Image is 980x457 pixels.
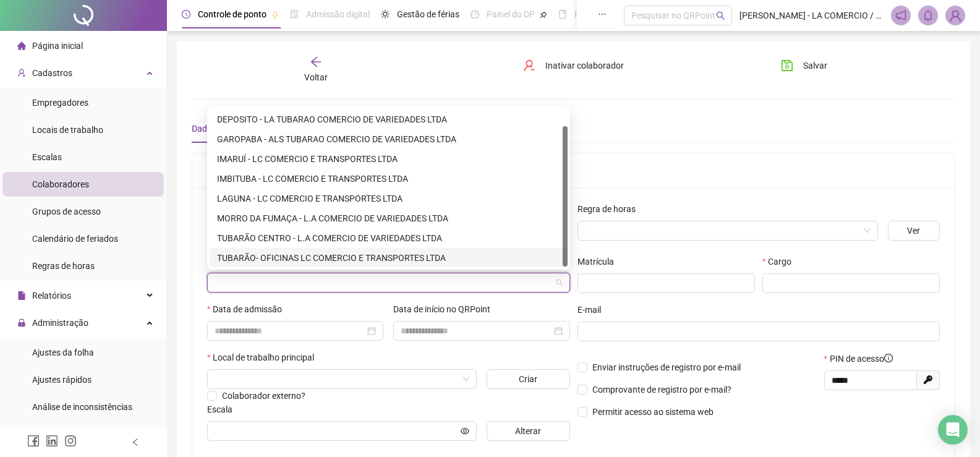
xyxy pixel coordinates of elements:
div: GAROPABA - ALS TUBARAO COMERCIO DE VARIEDADES LTDA [217,132,560,146]
span: file-done [290,10,299,19]
span: Comprovante de registro por e-mail? [592,385,731,395]
span: lock [17,318,26,327]
span: Cadastros [32,68,72,78]
div: TUBARÃO CENTRO - L.A COMERCIO DE VARIEDADES LTDA [217,231,560,245]
span: Permitir acesso ao sistema web [592,407,714,417]
span: facebook [27,435,40,447]
span: arrow-left [310,56,322,68]
div: GAROPABA - ALS TUBARAO COMERCIO DE VARIEDADES LTDA [210,129,568,149]
span: Ajustes rápidos [32,375,92,385]
span: Empregadores [32,98,88,108]
span: Escalas [32,152,62,162]
label: Data de admissão [207,302,290,316]
label: E-mail [577,303,609,317]
span: Grupos de acesso [32,207,101,216]
div: LAGUNA - LC COMERCIO E TRANSPORTES LTDA [217,192,560,205]
span: instagram [64,435,77,447]
span: Locais de trabalho [32,125,103,135]
span: Gestão de férias [397,9,459,19]
span: Folha de pagamento [574,9,654,19]
div: TUBARÃO- OFICINAS LC COMERCIO E TRANSPORTES LTDA [217,251,560,265]
span: pushpin [271,11,279,19]
div: IMARUÍ - LC COMERCIO E TRANSPORTES LTDA [210,149,568,169]
span: Regras de horas [32,261,95,271]
span: PIN de acesso [830,352,893,365]
span: bell [922,10,934,21]
span: Salvar [803,59,827,72]
button: Inativar colaborador [514,56,633,75]
div: MORRO DA FUMAÇA - L.A COMERCIO DE VARIEDADES LTDA [217,211,560,225]
span: clock-circle [182,10,190,19]
span: Ver [907,224,920,237]
span: search [716,11,725,20]
span: Admissão digital [306,9,370,19]
span: Painel do DP [487,9,535,19]
div: TUBARÃO CENTRO - L.A COMERCIO DE VARIEDADES LTDA [210,228,568,248]
span: book [558,10,567,19]
button: Criar [487,369,570,389]
span: Colaborador externo? [222,391,305,401]
span: dashboard [471,10,479,19]
div: DEPOSITO - LA TUBARAO COMERCIO DE VARIEDADES LTDA [217,113,560,126]
label: Regra de horas [577,202,644,216]
div: IMBITUBA - LC COMERCIO E TRANSPORTES LTDA [217,172,560,186]
span: eye [461,427,469,435]
span: home [17,41,26,50]
span: Página inicial [32,41,83,51]
span: Ajustes da folha [32,348,94,357]
span: linkedin [46,435,58,447]
div: LAGUNA - LC COMERCIO E TRANSPORTES LTDA [210,189,568,208]
span: Relatórios [32,291,71,301]
button: Salvar [772,56,837,75]
span: Inativar colaborador [545,59,624,72]
div: Dados básicos [192,122,248,135]
span: notification [895,10,906,21]
span: Enviar instruções de registro por e-mail [592,362,741,372]
span: Controle de ponto [198,9,266,19]
span: file [17,291,26,300]
label: Matrícula [577,255,622,268]
img: 38830 [946,6,965,25]
span: ellipsis [598,10,607,19]
span: user-add [17,69,26,77]
div: Open Intercom Messenger [938,415,968,445]
span: sun [381,10,390,19]
span: Análise de inconsistências [32,402,132,412]
h5: Dados gerais [207,163,940,177]
span: Administração [32,318,88,328]
span: left [131,438,140,446]
span: user-delete [523,59,535,72]
button: Ver [888,221,940,241]
div: TUBARÃO- OFICINAS LC COMERCIO E TRANSPORTES LTDA [210,248,568,268]
span: Criar [519,372,537,386]
label: Local de trabalho principal [207,351,322,364]
label: Escala [207,403,241,416]
span: Calendário de feriados [32,234,118,244]
label: Cargo [762,255,799,268]
span: Colaboradores [32,179,89,189]
span: Alterar [515,424,541,438]
div: MORRO DA FUMAÇA - L.A COMERCIO DE VARIEDADES LTDA [210,208,568,228]
div: IMARUÍ - LC COMERCIO E TRANSPORTES LTDA [217,152,560,166]
label: Data de início no QRPoint [393,302,498,316]
button: Alterar [487,421,570,441]
span: [PERSON_NAME] - LA COMERCIO / LC COMERCIO E TRANSPORTES [739,9,884,22]
span: info-circle [884,354,893,362]
span: save [781,59,793,72]
div: IMBITUBA - LC COMERCIO E TRANSPORTES LTDA [210,169,568,189]
span: Voltar [304,72,328,82]
span: pushpin [540,11,547,19]
div: DEPOSITO - L.A COMERCIO DE VARIEDADES LTDA [210,109,568,129]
